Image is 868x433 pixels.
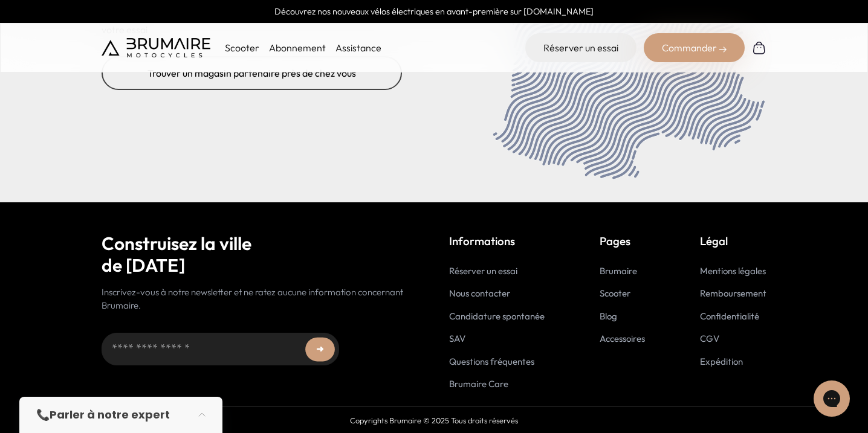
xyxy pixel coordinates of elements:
[644,33,745,62] div: Commander
[305,338,335,362] button: ➜
[102,38,210,57] img: Brumaire Motocycles
[102,56,402,90] a: Trouver un magasin partenaire près de chez vous
[700,233,766,249] p: Légal
[700,333,719,344] a: CGV
[449,333,465,344] a: SAV
[719,46,727,53] img: right-arrow-2.png
[102,233,419,276] h2: Construisez la ville de [DATE]
[808,376,856,421] iframe: Gorgias live chat messenger
[600,333,645,344] a: Accessoires
[44,415,824,426] p: Copyrights Brumaire © 2025 Tous droits réservés
[600,287,630,299] a: Scooter
[752,40,766,55] img: Panier
[449,287,510,299] a: Nous contacter
[269,42,326,54] a: Abonnement
[700,356,743,367] a: Expédition
[600,310,617,322] a: Blog
[102,286,419,313] p: Inscrivez-vous à notre newsletter et ne ratez aucune information concernant Brumaire.
[449,310,545,322] a: Candidature spontanée
[525,33,636,62] a: Réserver un essai
[449,356,534,367] a: Questions fréquentes
[700,287,766,299] a: Remboursement
[449,233,545,249] p: Informations
[449,378,508,390] a: Brumaire Care
[225,40,259,55] p: Scooter
[700,310,759,322] a: Confidentialité
[600,233,645,249] p: Pages
[335,42,381,54] a: Assistance
[700,265,766,277] a: Mentions légales
[102,333,339,365] input: Adresse email...
[600,265,637,277] a: Brumaire
[449,265,517,277] a: Réserver un essai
